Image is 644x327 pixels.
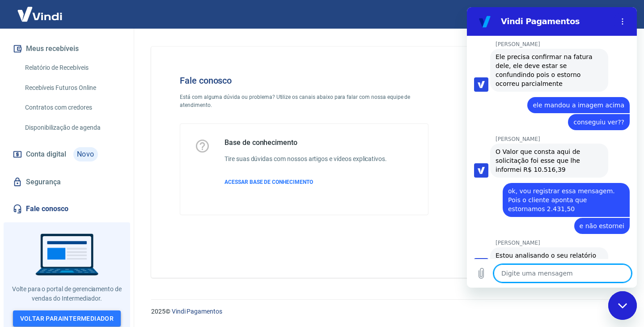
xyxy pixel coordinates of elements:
a: ACESSAR BASE DE CONHECIMENTO [225,178,387,186]
a: Vindi Pagamentos [172,308,222,315]
button: Sair [601,6,633,23]
iframe: Janela de mensagens [467,7,637,288]
span: Novo [73,147,98,161]
img: Vindi [11,0,69,28]
p: 2025 © [151,307,623,316]
p: Está com alguma dúvida ou problema? Utilize os canais abaixo para falar com nossa equipe de atend... [180,93,428,109]
h6: Tire suas dúvidas com nossos artigos e vídeos explicativos. [225,154,387,164]
button: Meus recebíveis [11,39,123,59]
img: Fale conosco [458,61,593,180]
span: ACESSAR BASE DE CONHECIMENTO [225,179,313,185]
a: Conta digitalNovo [11,144,123,165]
h4: Fale conosco [180,75,428,86]
a: Contratos com credores [21,98,123,117]
a: Fale conosco [11,199,123,219]
h5: Base de conhecimento [225,138,387,147]
span: Conta digital [26,148,66,161]
a: Recebíveis Futuros Online [21,79,123,97]
a: Voltar paraIntermediador [13,310,121,327]
iframe: Botão para abrir a janela de mensagens, conversa em andamento [608,291,637,320]
a: Segurança [11,172,123,192]
a: Relatório de Recebíveis [21,59,123,77]
a: Disponibilização de agenda [21,119,123,137]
